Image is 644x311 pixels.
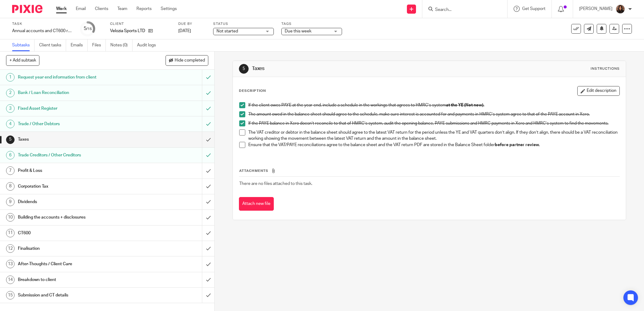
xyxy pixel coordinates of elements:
img: Pixie [12,5,42,13]
div: Instructions [591,66,620,71]
h1: Building the accounts + disclosures [18,213,137,222]
div: 3 [6,104,15,113]
h1: Trade / Other Debtors [18,119,137,129]
p: If the PAYE balance in Xero doesn’t reconcile to that of HMRC’s system, audit the opening balance... [248,120,619,126]
div: 13 [6,260,15,268]
div: 7 [6,166,15,175]
div: 11 [6,229,15,237]
button: + Add subtask [6,55,39,65]
div: 9 [6,198,15,206]
label: Task [12,22,73,26]
input: Search [434,7,489,13]
div: Annual accounts and CT600 return [12,28,73,34]
strong: before partner review. [495,143,540,147]
span: [DATE] [178,29,191,33]
h1: Dividends [18,197,137,206]
span: Get Support [522,7,545,11]
label: Status [213,22,274,26]
h1: Submission and CT details [18,291,137,300]
h1: Taxes [252,65,442,72]
h1: Profit & Loss [18,166,137,175]
button: Edit description [577,86,620,96]
h1: Trade Creditors / Other Creditors [18,151,137,160]
div: 6 [6,151,15,159]
span: Hide completed [175,58,205,63]
a: Emails [71,39,88,51]
div: 5 [239,64,249,74]
div: 8 [6,182,15,191]
img: Headshot.jpg [615,4,625,14]
div: 14 [6,276,15,284]
a: Notes (0) [110,39,132,51]
label: Due by [178,22,206,26]
span: There are no files attached to this task. [239,182,312,186]
span: Not started [216,29,238,33]
a: Email [76,6,86,12]
div: 10 [6,213,15,222]
label: Client [110,22,171,26]
p: The VAT creditor or debtor in the balance sheet should agree to the latest VAT return for the per... [248,129,619,142]
span: Attachments [239,169,268,172]
a: Reports [136,6,152,12]
div: 1 [6,73,15,82]
p: Velozia Sports LTD [110,28,145,34]
a: Settings [161,6,177,12]
h1: Corporation Tax [18,182,137,191]
h1: Finalisation [18,244,137,253]
a: Clients [95,6,108,12]
p: If the client owes PAYE at the year-end, include a schedule in the workings that agrees to HMRC’s... [248,102,619,108]
h1: Request year end information from client [18,73,137,82]
small: /15 [86,27,92,31]
div: 2 [6,89,15,97]
h1: CT600 [18,229,137,238]
div: 15 [6,291,15,299]
span: Due this week [285,29,311,33]
div: 12 [6,244,15,253]
strong: at the YE (Not now). [446,103,484,107]
a: Files [92,39,106,51]
button: Attach new file [239,197,274,211]
p: The amount owed in the balance sheet should agree to the schedule, make sure interest is accounte... [248,111,619,117]
h1: Breakdown to client [18,275,137,284]
label: Tags [281,22,342,26]
div: 5 [84,25,92,32]
p: [PERSON_NAME] [579,6,612,12]
a: Team [117,6,127,12]
p: Description [239,89,266,93]
h1: After-Thoughts / Client Care [18,259,137,269]
a: Subtasks [12,39,35,51]
p: Ensure that the VAT/PAYE reconciliations agree to the balance sheet and the VAT return PDF are st... [248,142,619,148]
h1: Bank / Loan Reconciliation [18,88,137,97]
div: 4 [6,120,15,128]
div: 5 [6,135,15,144]
a: Client tasks [39,39,66,51]
button: Hide completed [166,55,208,65]
h1: Fixed Asset Register [18,104,137,113]
a: Audit logs [137,39,160,51]
h1: Taxes [18,135,137,144]
a: Work [56,6,67,12]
